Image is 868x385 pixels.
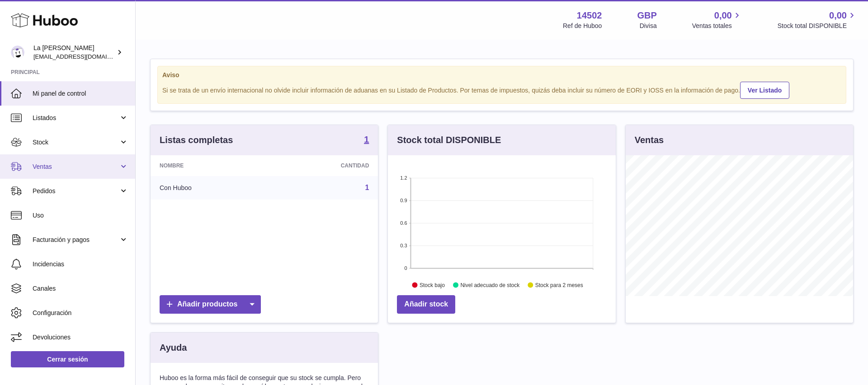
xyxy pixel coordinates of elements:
div: Divisa [640,22,657,30]
span: Ventas totales [692,22,742,30]
span: Facturación y pagos [33,236,119,244]
span: Stock [33,138,119,147]
span: Canales [33,284,128,293]
strong: 1 [364,135,369,144]
span: Pedidos [33,187,119,195]
text: 0.6 [401,220,407,226]
span: Uso [33,211,128,220]
h3: Ventas [635,134,664,146]
a: Ver Listado [740,82,789,99]
span: 0,00 [714,9,732,22]
a: Añadir stock [397,295,455,314]
strong: Aviso [162,71,841,79]
h3: Stock total DISPONIBLE [397,134,501,146]
span: Devoluciones [33,333,128,342]
h3: Listas completas [160,134,233,146]
div: Si se trata de un envío internacional no olvide incluir información de aduanas en su Listado de P... [162,80,841,99]
span: Ventas [33,162,119,171]
text: 0.3 [401,243,407,248]
a: 0,00 Stock total DISPONIBLE [778,9,857,30]
strong: 14502 [577,9,602,22]
span: Mi panel de control [33,89,128,98]
span: Configuración [33,309,128,317]
text: 0.9 [401,198,407,203]
span: Stock total DISPONIBLE [778,22,857,30]
span: Incidencias [33,260,128,269]
strong: GBP [637,9,656,22]
span: [EMAIL_ADDRESS][DOMAIN_NAME] [33,53,133,60]
text: Stock bajo [420,282,445,288]
h3: Ayuda [160,342,187,354]
text: Stock para 2 meses [535,282,583,288]
img: joaquinete2006@icloud.com [11,46,24,59]
th: Nombre [151,155,269,176]
span: Listados [33,114,119,122]
a: 1 [364,135,369,146]
a: 0,00 Ventas totales [692,9,742,30]
div: La [PERSON_NAME] [33,44,115,61]
a: Añadir productos [160,295,261,314]
div: Ref de Huboo [563,22,602,30]
a: Cerrar sesión [11,351,124,367]
span: 0,00 [829,9,847,22]
text: Nivel adecuado de stock [461,282,520,288]
td: Con Huboo [151,176,269,199]
text: 0 [405,265,407,271]
text: 1.2 [401,175,407,181]
th: Cantidad [269,155,378,176]
a: 1 [365,184,369,191]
